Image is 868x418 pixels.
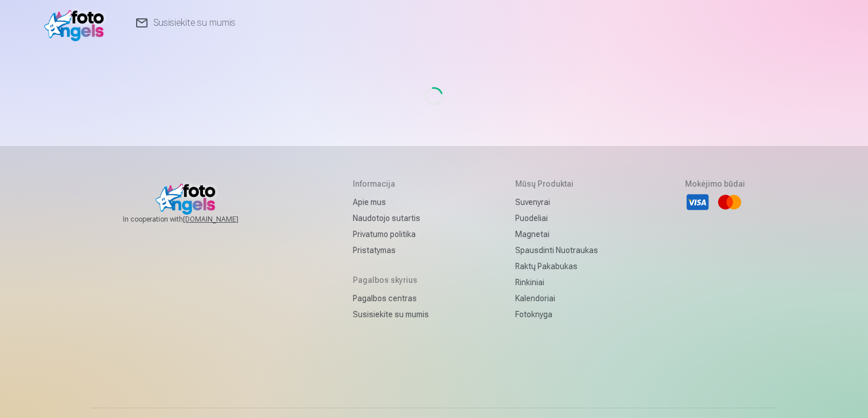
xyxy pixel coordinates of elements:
a: Suvenyrai [515,194,598,210]
a: Magnetai [515,226,598,242]
a: Fotoknyga [515,306,598,322]
h5: Mokėjimo būdai [685,178,745,190]
a: Apie mus [353,194,429,210]
img: /v1 [44,5,110,41]
li: Mastercard [717,190,742,215]
li: Visa [685,190,710,215]
a: Naudotojo sutartis [353,210,429,226]
a: Rinkiniai [515,274,598,290]
h5: Pagalbos skyrius [353,274,429,286]
span: In cooperation with [123,215,266,224]
a: Pristatymas [353,242,429,258]
a: Privatumo politika [353,226,429,242]
a: Pagalbos centras [353,290,429,306]
a: Spausdinti nuotraukas [515,242,598,258]
a: Puodeliai [515,210,598,226]
h5: Informacija [353,178,429,190]
a: Susisiekite su mumis [353,306,429,322]
h5: Mūsų produktai [515,178,598,190]
a: [DOMAIN_NAME] [183,215,266,224]
a: Raktų pakabukas [515,258,598,274]
a: Kalendoriai [515,290,598,306]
